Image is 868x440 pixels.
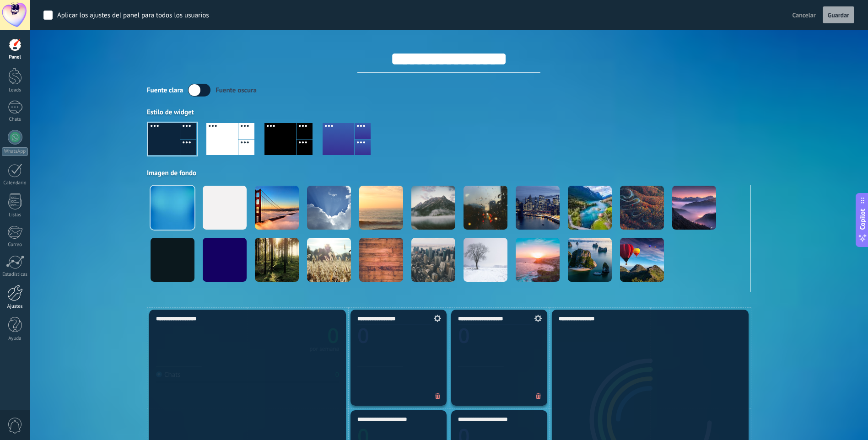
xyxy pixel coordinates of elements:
[823,6,854,24] button: Guardar
[57,11,209,20] div: Aplicar los ajustes del panel para todos los usuarios
[2,212,28,218] div: Listas
[2,117,28,123] div: Chats
[2,272,28,278] div: Estadísticas
[147,108,751,117] div: Estilo de widget
[2,180,28,186] div: Calendario
[793,11,816,19] span: Cancelar
[789,8,819,22] button: Cancelar
[858,209,867,230] span: Copilot
[828,12,849,18] span: Guardar
[147,169,751,177] div: Imagen de fondo
[216,86,257,95] div: Fuente oscura
[2,147,28,156] div: WhatsApp
[2,304,28,310] div: Ajustes
[2,54,28,60] div: Panel
[2,336,28,342] div: Ayuda
[2,242,28,248] div: Correo
[2,87,28,93] div: Leads
[147,86,183,95] div: Fuente clara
